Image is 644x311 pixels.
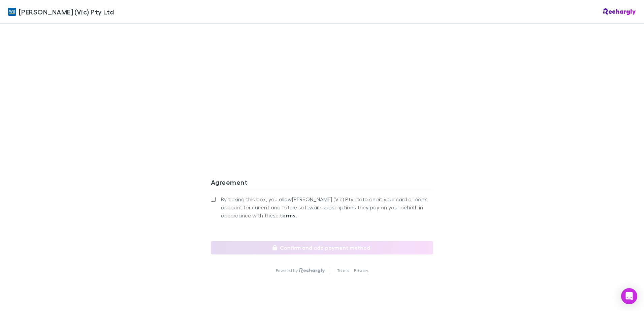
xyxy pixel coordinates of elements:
img: Rechargly Logo [603,8,636,15]
span: By ticking this box, you allow [PERSON_NAME] (Vic) Pty Ltd to debit your card or bank account for... [221,195,433,219]
a: Terms [337,268,349,273]
p: | [330,268,331,273]
p: Powered by [276,268,299,273]
img: Rechargly Logo [299,268,325,273]
span: [PERSON_NAME] (Vic) Pty Ltd [19,7,114,17]
div: Open Intercom Messenger [621,288,637,304]
img: William Buck (Vic) Pty Ltd's Logo [8,8,16,16]
a: Privacy [354,268,368,273]
strong: terms [280,212,296,219]
h3: Agreement [211,178,433,189]
button: Confirm and add payment method [211,241,433,254]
